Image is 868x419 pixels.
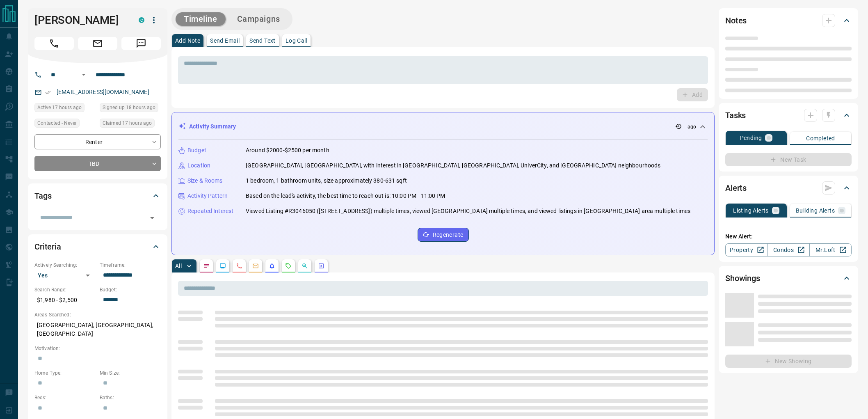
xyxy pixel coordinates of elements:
button: Open [146,212,158,224]
svg: Email Verified [45,89,51,95]
a: [EMAIL_ADDRESS][DOMAIN_NAME] [57,89,149,95]
span: Message [121,37,161,50]
h1: [PERSON_NAME] [34,14,126,27]
p: Actively Searching: [34,261,96,269]
div: Criteria [34,237,161,256]
div: Yes [34,269,96,282]
p: Building Alerts [796,208,835,213]
p: Motivation: [34,345,161,352]
p: 1 bedroom, 1 bathroom units, size approximately 380-631 sqft [246,176,407,185]
p: Size & Rooms [187,176,223,185]
span: Active 17 hours ago [37,103,82,112]
button: Campaigns [229,12,288,26]
h2: Notes [725,14,747,27]
p: $1,980 - $2,500 [34,293,96,307]
h2: Showings [725,272,760,285]
p: Based on the lead's activity, the best time to reach out is: 10:00 PM - 11:00 PM [246,192,445,200]
div: Mon Sep 15 2025 [34,103,96,114]
p: Search Range: [34,286,96,293]
p: Baths: [100,394,161,401]
svg: Emails [252,263,259,269]
button: Timeline [176,12,226,26]
p: Areas Searched: [34,311,161,318]
div: Showings [725,268,852,288]
span: Claimed 17 hours ago [103,119,152,127]
svg: Opportunities [302,263,308,269]
svg: Notes [203,263,210,269]
div: Activity Summary-- ago [178,119,708,134]
div: condos.ca [139,17,144,23]
p: -- ago [683,123,696,131]
button: Open [79,70,89,80]
a: Condos [767,243,809,256]
p: [GEOGRAPHIC_DATA], [GEOGRAPHIC_DATA], [GEOGRAPHIC_DATA] [34,318,161,341]
p: New Alert: [725,232,852,241]
p: Min Size: [100,369,161,377]
p: Send Text [249,38,276,44]
div: Notes [725,11,852,30]
h2: Criteria [34,240,61,253]
a: Mr.Loft [809,243,852,256]
svg: Listing Alerts [269,263,275,269]
p: Beds: [34,394,96,401]
p: All [175,263,182,269]
h2: Tags [34,189,51,202]
button: Regenerate [418,228,469,242]
div: Tags [34,186,161,206]
p: Around $2000-$2500 per month [246,146,329,155]
p: Repeated Interest [187,207,233,215]
svg: Requests [285,263,292,269]
p: Listing Alerts [733,208,769,213]
span: Email [78,37,117,50]
div: TBD [34,156,161,171]
p: Budget [187,146,206,155]
p: Activity Pattern [187,192,228,200]
p: Completed [806,135,835,141]
h2: Tasks [725,109,746,122]
svg: Calls [236,263,242,269]
svg: Agent Actions [318,263,324,269]
p: Location [187,161,210,170]
p: Log Call [286,38,307,44]
span: Signed up 18 hours ago [103,103,155,112]
div: Tasks [725,105,852,125]
p: Viewed Listing #R3046050 ([STREET_ADDRESS]) multiple times, viewed [GEOGRAPHIC_DATA] multiple tim... [246,207,690,215]
a: Property [725,243,767,256]
svg: Lead Browsing Activity [219,263,226,269]
p: Pending [740,135,762,141]
p: Activity Summary [189,122,236,131]
div: Renter [34,134,161,149]
p: Send Email [210,38,240,44]
div: Mon Sep 15 2025 [100,103,161,114]
span: Call [34,37,74,50]
div: Alerts [725,178,852,198]
p: [GEOGRAPHIC_DATA], [GEOGRAPHIC_DATA], with interest in [GEOGRAPHIC_DATA], [GEOGRAPHIC_DATA], Univ... [246,161,661,170]
div: Mon Sep 15 2025 [100,119,161,130]
p: Timeframe: [100,261,161,269]
p: Home Type: [34,369,96,377]
p: Budget: [100,286,161,293]
h2: Alerts [725,181,747,195]
span: Contacted - Never [37,119,77,127]
p: Add Note [175,38,200,44]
